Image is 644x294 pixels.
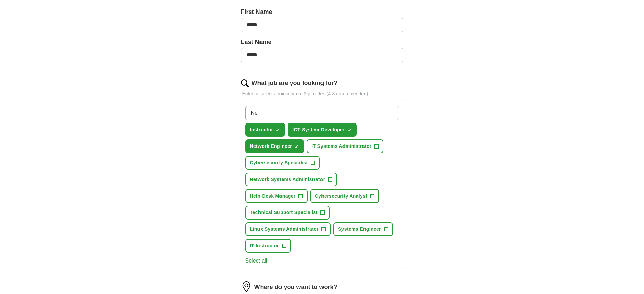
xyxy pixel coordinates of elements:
button: Help Desk Manager [245,189,308,203]
label: First Name [241,7,403,17]
span: Instructor [250,126,273,133]
button: Network Systems Administrator [245,173,337,186]
span: Help Desk Manager [250,193,296,200]
span: Technical Support Specialist [250,209,318,216]
label: Where do you want to work? [254,282,337,292]
span: Network Engineer [250,143,292,150]
span: Linux Systems Administrator [250,226,319,233]
span: IT Instructor [250,242,279,249]
button: Linux Systems Administrator [245,222,331,236]
span: ✓ [276,128,280,133]
span: ✓ [295,144,299,150]
input: Type a job title and press enter [245,106,399,120]
button: Technical Support Specialist [245,206,330,220]
span: ✓ [348,128,352,133]
button: IT Instructor [245,239,291,253]
button: Instructor✓ [245,123,285,137]
button: ICT System Developer✓ [288,123,357,137]
label: What job are you looking for? [252,78,338,88]
button: Cybersecurity Specialist [245,156,320,170]
button: IT Systems Administrator [307,139,383,153]
button: Cybersecurity Analyst [310,189,379,203]
button: Network Engineer✓ [245,139,304,153]
button: Systems Engineer [333,222,393,236]
button: Select all [245,257,267,265]
span: Network Systems Administrator [250,176,325,183]
span: Systems Engineer [338,226,381,233]
img: search.png [241,79,249,87]
span: Cybersecurity Specialist [250,159,308,166]
p: Enter or select a minimum of 3 job titles (4-8 recommended) [241,90,403,97]
img: location.png [241,281,252,292]
span: IT Systems Administrator [311,143,371,150]
label: Last Name [241,38,403,47]
span: ICT System Developer [292,126,345,133]
span: Cybersecurity Analyst [315,193,368,200]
